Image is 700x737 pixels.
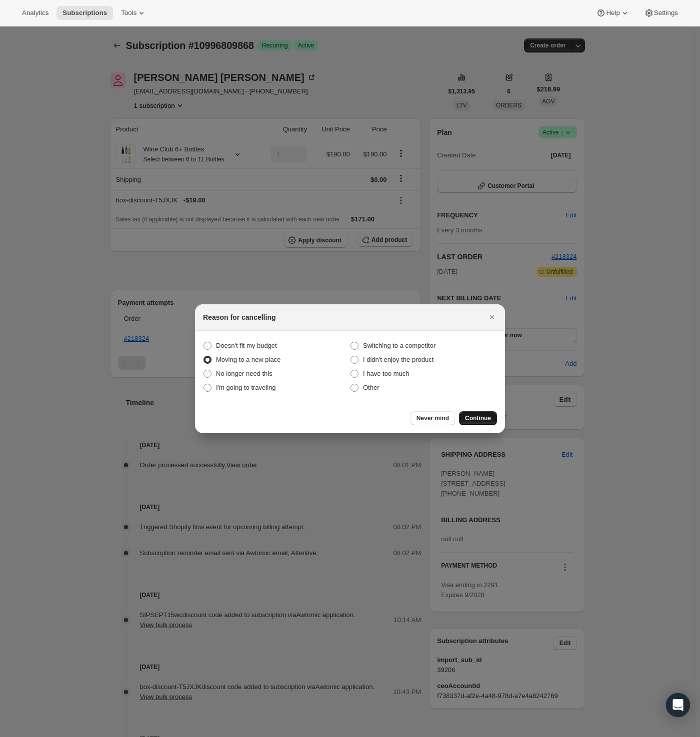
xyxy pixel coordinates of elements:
[62,9,107,17] span: Subscriptions
[410,411,455,425] button: Never mind
[363,342,435,349] span: Switching to a competitor
[363,370,409,377] span: I have too much
[22,9,48,17] span: Analytics
[56,6,113,20] button: Subscriptions
[363,384,379,391] span: Other
[16,6,54,20] button: Analytics
[666,693,690,717] div: Open Intercom Messenger
[216,356,280,363] span: Moving to a new place
[485,310,499,324] button: Close
[216,342,277,349] span: Doesn't fit my budget
[416,414,449,422] span: Never mind
[216,384,276,391] span: I'm going to traveling
[115,6,152,20] button: Tools
[654,9,678,17] span: Settings
[590,6,635,20] button: Help
[465,414,491,422] span: Continue
[606,9,619,17] span: Help
[638,6,684,20] button: Settings
[363,356,433,363] span: I didn't enjoy the product
[459,411,497,425] button: Continue
[216,370,272,377] span: No longer need this
[121,9,136,17] span: Tools
[203,312,275,322] h2: Reason for cancelling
